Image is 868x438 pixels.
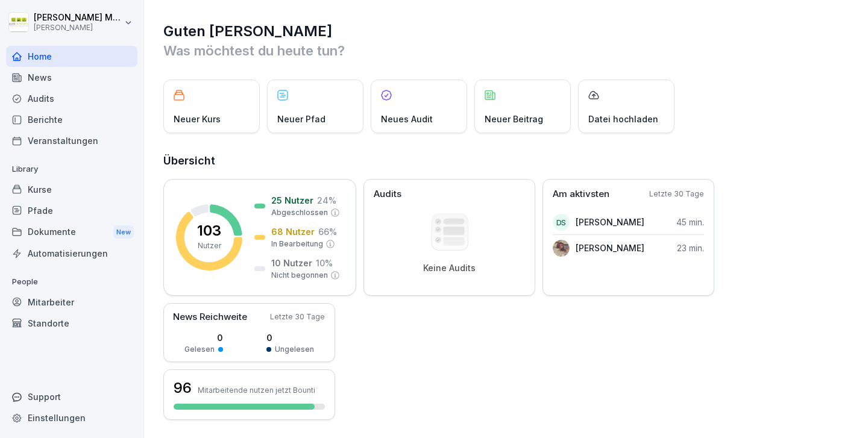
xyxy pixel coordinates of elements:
a: Audits [6,88,137,109]
p: [PERSON_NAME] Müller [34,13,122,23]
p: Letzte 30 Tage [649,189,704,199]
div: New [113,225,134,239]
p: Nicht begonnen [271,270,328,281]
div: Dokumente [6,221,137,243]
a: Pfade [6,200,137,221]
a: Automatisierungen [6,243,137,264]
p: 25 Nutzer [271,194,313,207]
a: Berichte [6,109,137,130]
p: 0 [266,331,314,344]
a: Veranstaltungen [6,130,137,151]
a: Einstellungen [6,407,137,428]
p: Neues Audit [381,113,433,125]
p: Ungelesen [275,344,314,355]
a: Kurse [6,179,137,200]
p: [PERSON_NAME] [576,242,644,254]
p: 0 [184,331,223,344]
img: fel7v3d9ax9z3m08rbzsyjoo.png [553,240,570,257]
p: Neuer Pfad [277,113,325,125]
p: Letzte 30 Tage [270,311,325,322]
h2: Übersicht [163,152,850,169]
p: Gelesen [184,344,215,355]
p: Library [6,160,137,179]
p: Keine Audits [423,263,476,274]
p: People [6,272,137,292]
p: Audits [374,187,401,201]
p: Am aktivsten [553,187,609,201]
p: 24 % [317,194,336,207]
p: Abgeschlossen [271,207,328,218]
p: Datei hochladen [588,113,658,125]
div: Support [6,386,137,407]
p: 66 % [318,225,337,238]
a: Standorte [6,313,137,334]
p: Neuer Beitrag [485,113,543,125]
a: Home [6,46,137,67]
p: Neuer Kurs [174,113,221,125]
p: [PERSON_NAME] [576,216,644,228]
p: In Bearbeitung [271,239,323,249]
p: [PERSON_NAME] [34,23,122,32]
p: Mitarbeitende nutzen jetzt Bounti [198,386,315,395]
p: 103 [197,224,221,238]
p: 23 min. [677,242,704,254]
p: 10 % [316,257,333,269]
a: DokumenteNew [6,221,137,243]
p: 10 Nutzer [271,257,312,269]
p: Nutzer [198,240,221,251]
p: 68 Nutzer [271,225,315,238]
p: News Reichweite [173,310,247,324]
h3: 96 [174,378,192,398]
p: 45 min. [676,216,704,228]
div: DS [553,214,570,231]
a: News [6,67,137,88]
a: Mitarbeiter [6,292,137,313]
h1: Guten [PERSON_NAME] [163,22,850,41]
p: Was möchtest du heute tun? [163,41,850,60]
